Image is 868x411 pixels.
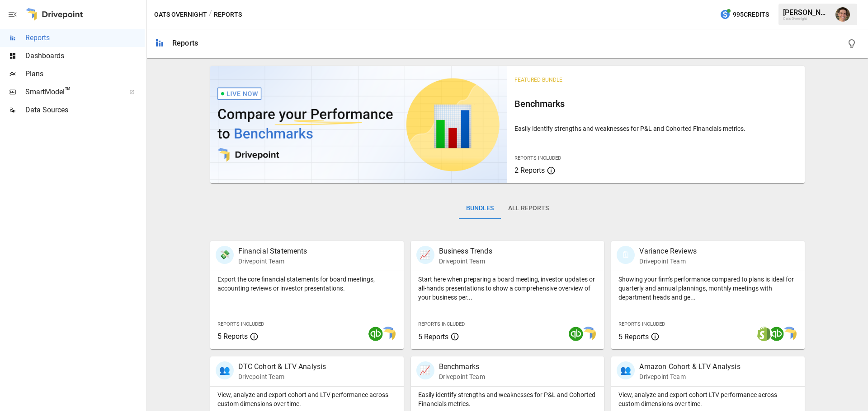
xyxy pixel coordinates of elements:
[238,361,326,372] p: DTC Cohort & LTV Analysis
[217,332,248,341] span: 5 Reports
[172,39,198,47] div: Reports
[617,246,635,264] div: 🗓
[835,7,850,22] img: Ryan Zayas
[216,246,234,264] div: 💸
[501,198,556,219] button: All Reports
[439,372,485,381] p: Drivepoint Team
[210,66,508,183] img: video thumbnail
[783,8,830,17] div: [PERSON_NAME]
[418,321,465,327] span: Reports Included
[618,321,665,327] span: Reports Included
[238,372,326,381] p: Drivepoint Team
[639,246,696,257] p: Variance Reviews
[514,97,797,111] h6: Benchmarks
[25,87,119,97] span: SmartModel
[25,69,145,79] span: Plans
[618,332,649,341] span: 5 Reports
[439,257,492,266] p: Drivepoint Team
[617,361,635,379] div: 👥
[618,390,797,408] p: View, analyze and export cohort LTV performance across custom dimensions over time.
[217,321,264,327] span: Reports Included
[25,105,145,115] span: Data Sources
[639,372,740,381] p: Drivepoint Team
[581,327,596,341] img: smart model
[514,166,545,175] span: 2 Reports
[216,361,234,379] div: 👥
[217,390,396,408] p: View, analyze and export cohort and LTV performance across custom dimensions over time.
[569,327,583,341] img: quickbooks
[381,327,396,341] img: smart model
[416,361,434,379] div: 📈
[418,332,448,341] span: 5 Reports
[639,361,740,372] p: Amazon Cohort & LTV Analysis
[639,257,696,266] p: Drivepoint Team
[418,275,597,302] p: Start here when preparing a board meeting, investor updates or all-hands presentations to show a ...
[716,6,773,23] button: 995Credits
[514,124,797,133] p: Easily identify strengths and weaknesses for P&L and Cohorted Financials metrics.
[418,390,597,408] p: Easily identify strengths and weaknesses for P&L and Cohorted Financials metrics.
[416,246,434,264] div: 📈
[733,9,769,20] span: 995 Credits
[514,77,562,83] span: Featured Bundle
[217,275,396,293] p: Export the core financial statements for board meetings, accounting reviews or investor presentat...
[238,257,307,266] p: Drivepoint Team
[769,327,784,341] img: quickbooks
[783,17,830,21] div: Oats Overnight
[830,2,855,27] button: Ryan Zayas
[25,51,145,61] span: Dashboards
[514,155,561,161] span: Reports Included
[65,85,71,97] span: ™
[209,9,212,20] div: /
[618,275,797,302] p: Showing your firm's performance compared to plans is ideal for quarterly and annual plannings, mo...
[25,32,145,43] span: Reports
[757,327,771,341] img: shopify
[368,327,383,341] img: quickbooks
[459,198,501,219] button: Bundles
[238,246,307,257] p: Financial Statements
[439,361,485,372] p: Benchmarks
[439,246,492,257] p: Business Trends
[154,9,207,20] button: Oats Overnight
[782,327,797,341] img: smart model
